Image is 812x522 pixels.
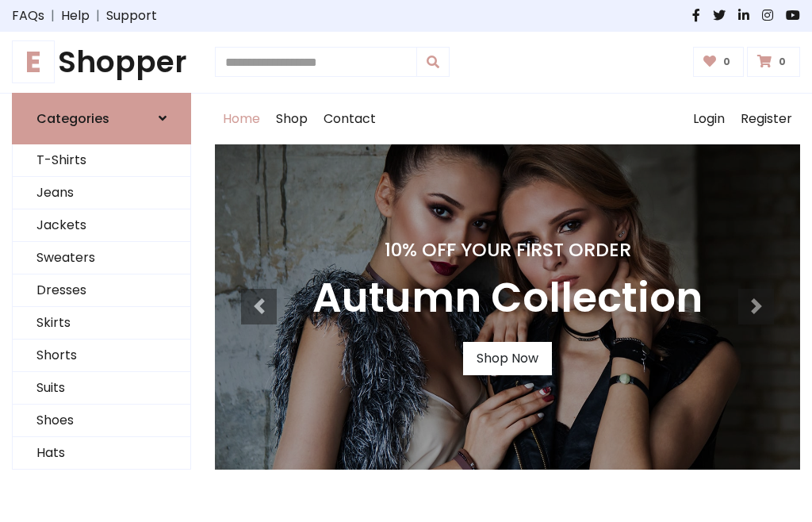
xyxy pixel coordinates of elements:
a: Skirts [13,307,190,340]
a: Shop [268,94,316,144]
a: Shorts [13,340,190,372]
span: | [90,6,106,25]
span: | [44,6,61,25]
a: Categories [12,93,191,144]
a: Jackets [13,209,190,242]
span: 0 [775,55,790,69]
a: Sweaters [13,242,190,274]
a: Shoes [13,405,190,437]
a: Contact [316,94,384,144]
h6: Categories [36,111,109,126]
a: EShopper [12,44,191,80]
h4: 10% Off Your First Order [312,239,703,261]
h3: Autumn Collection [312,274,703,323]
a: Register [733,94,800,144]
a: Shop Now [463,342,552,375]
span: E [12,40,55,83]
a: Suits [13,372,190,405]
span: 0 [719,55,734,69]
a: 0 [747,47,800,77]
a: Help [61,6,90,25]
a: FAQs [12,6,44,25]
a: T-Shirts [13,144,190,177]
a: Login [685,94,733,144]
a: Home [215,94,268,144]
a: Dresses [13,274,190,307]
a: Jeans [13,177,190,209]
h1: Shopper [12,44,191,80]
a: Support [106,6,157,25]
a: Hats [13,437,190,470]
a: 0 [693,47,745,77]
